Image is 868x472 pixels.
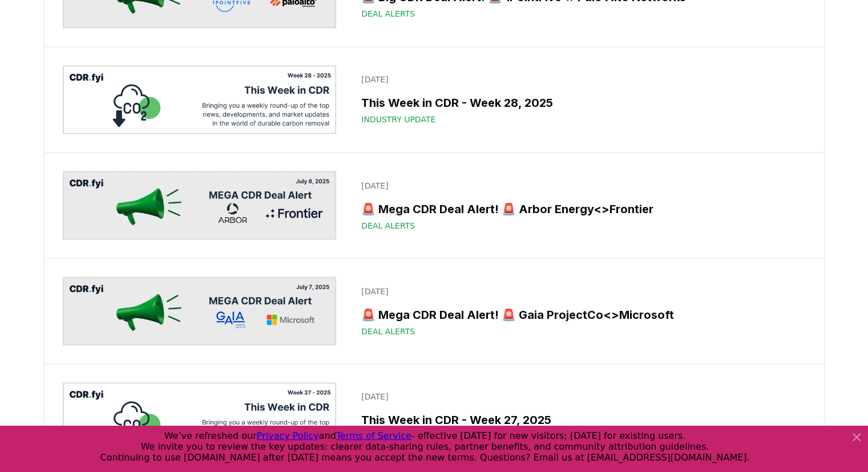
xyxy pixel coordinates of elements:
[361,390,798,402] p: [DATE]
[361,219,415,231] span: Deal Alerts
[361,114,435,125] span: Industry Update
[361,200,798,217] h3: 🚨 Mega CDR Deal Alert! 🚨 Arbor Energy<>Frontier
[361,411,798,428] h3: This Week in CDR - Week 27, 2025
[63,65,337,134] img: This Week in CDR - Week 28, 2025 blog post image
[354,173,805,238] a: [DATE]🚨 Mega CDR Deal Alert! 🚨 Arbor Energy<>FrontierDeal Alerts
[354,67,805,132] a: [DATE]This Week in CDR - Week 28, 2025Industry Update
[354,383,805,449] a: [DATE]This Week in CDR - Week 27, 2025Industry Update
[361,74,798,85] p: [DATE]
[361,285,798,297] p: [DATE]
[361,179,798,191] p: [DATE]
[361,325,415,337] span: Deal Alerts
[361,306,798,323] h3: 🚨 Mega CDR Deal Alert! 🚨 Gaia ProjectCo<>Microsoft
[63,171,337,239] img: 🚨 Mega CDR Deal Alert! 🚨 Arbor Energy<>Frontier blog post image
[63,277,337,345] img: 🚨 Mega CDR Deal Alert! 🚨 Gaia ProjectCo<>Microsoft blog post image
[361,8,415,19] span: Deal Alerts
[361,94,798,111] h3: This Week in CDR - Week 28, 2025
[63,382,337,451] img: This Week in CDR - Week 27, 2025 blog post image
[354,278,805,343] a: [DATE]🚨 Mega CDR Deal Alert! 🚨 Gaia ProjectCo<>MicrosoftDeal Alerts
